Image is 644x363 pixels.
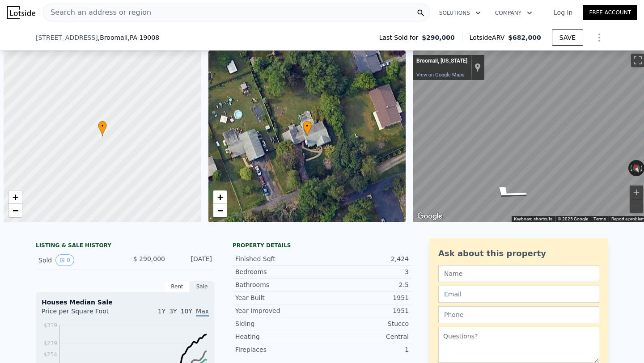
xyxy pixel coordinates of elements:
[233,242,411,249] div: Property details
[196,308,209,317] span: Max
[470,33,508,42] span: Lotside ARV
[322,293,409,302] div: 1951
[422,33,455,42] span: $290,000
[432,5,488,21] button: Solutions
[165,281,190,292] div: Rent
[98,121,107,136] div: •
[235,280,322,289] div: Bathrooms
[235,254,322,263] div: Finished Sqft
[543,8,583,17] a: Log In
[438,306,599,323] input: Phone
[235,293,322,302] div: Year Built
[438,247,599,260] div: Ask about this property
[13,205,18,216] span: −
[213,190,227,204] a: Zoom in
[322,267,409,276] div: 3
[7,6,35,19] img: Lotside
[213,204,227,217] a: Zoom out
[43,340,57,346] tspan: $279
[322,319,409,328] div: Stucco
[628,160,633,176] button: Rotate counterclockwise
[217,191,223,203] span: +
[558,216,588,221] span: © 2025 Google
[630,186,643,199] button: Zoom in
[43,322,57,329] tspan: $319
[127,34,159,41] span: , PA 19008
[488,5,539,21] button: Company
[235,306,322,315] div: Year Improved
[8,190,22,204] a: Zoom in
[217,205,223,216] span: −
[235,267,322,276] div: Bedrooms
[169,308,177,315] span: 3Y
[438,265,599,282] input: Name
[379,33,422,42] span: Last Sold for
[181,308,192,315] span: 10Y
[158,308,165,315] span: 1Y
[235,345,322,354] div: Fireplaces
[98,122,107,130] span: •
[416,58,467,65] div: Broomall, [US_STATE]
[42,298,209,307] div: Houses Median Sale
[322,306,409,315] div: 1951
[133,255,165,262] span: $ 290,000
[583,5,637,20] a: Free Account
[303,122,312,130] span: •
[43,351,57,358] tspan: $254
[438,286,599,303] input: Email
[552,30,583,46] button: SAVE
[13,191,18,203] span: +
[303,121,312,136] div: •
[514,216,552,222] button: Keyboard shortcuts
[36,33,98,42] span: [STREET_ADDRESS]
[630,199,643,213] button: Zoom out
[42,307,125,321] div: Price per Square Foot
[416,72,465,78] a: View on Google Maps
[630,160,643,177] button: Reset the view
[415,211,445,222] a: Open this area in Google Maps (opens a new window)
[475,182,542,203] path: Go West
[590,29,608,46] button: Show Options
[36,242,215,251] div: LISTING & SALE HISTORY
[508,34,541,41] span: $682,000
[43,7,151,18] span: Search an address or region
[475,63,481,72] a: Show location on map
[235,319,322,328] div: Siding
[415,211,445,222] img: Google
[322,345,409,354] div: 1
[55,254,74,266] button: View historical data
[98,33,159,42] span: , Broomall
[235,332,322,341] div: Heating
[172,254,212,266] div: [DATE]
[322,280,409,289] div: 2.5
[8,204,22,217] a: Zoom out
[322,332,409,341] div: Central
[190,281,215,292] div: Sale
[322,254,409,263] div: 2,424
[38,254,118,266] div: Sold
[593,216,606,221] a: Terms (opens in new tab)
